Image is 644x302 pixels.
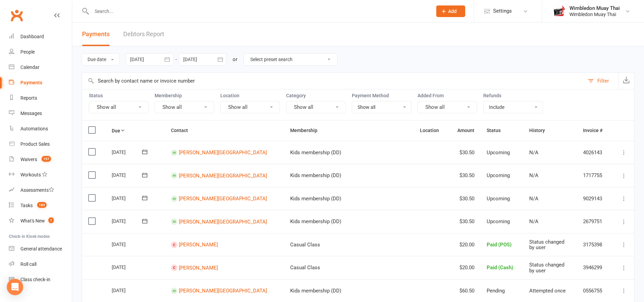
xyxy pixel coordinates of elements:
a: Reports [9,90,72,106]
label: Category [286,93,346,98]
input: Search by contact name or invoice number [82,73,584,89]
div: Reports [20,95,37,101]
input: Search... [90,6,427,16]
img: thumb_image1638500057.png [552,4,566,18]
div: Wimbledon Muay Thai [569,5,620,11]
a: General attendance kiosk mode [9,241,72,257]
a: [PERSON_NAME][GEOGRAPHIC_DATA] [179,218,267,225]
a: [PERSON_NAME][GEOGRAPHIC_DATA] [179,196,267,202]
a: Product Sales [9,136,72,152]
th: Location [414,120,448,141]
div: Open Intercom Messenger [7,279,23,295]
div: Assessments [20,187,54,193]
div: What's New [20,218,45,224]
a: What's New1 [9,213,72,229]
td: 4026143 [577,141,612,164]
a: Assessments [9,183,72,198]
a: Roll call [9,257,72,272]
div: Class check-in [20,277,50,282]
div: People [20,49,35,55]
button: Add [436,5,465,17]
a: [PERSON_NAME][GEOGRAPHIC_DATA] [179,172,267,178]
div: Wimbledon Muay Thai [569,11,620,17]
span: Payments [82,30,110,38]
span: 157 [42,156,51,162]
td: $20.00 [449,256,481,279]
td: $30.50 [449,164,481,187]
button: Show all [418,101,477,113]
label: Refunds [483,93,543,98]
a: Payments [9,75,72,90]
div: Payments [20,80,42,85]
div: Messages [20,111,42,116]
div: [DATE] [112,239,143,249]
button: Show all [155,101,214,113]
span: Kids membership (DD) [290,149,341,156]
div: [DATE] [112,193,143,203]
label: Location [220,93,280,98]
span: Kids membership (DD) [290,288,341,294]
th: Contact [165,120,284,141]
span: Status changed by user [529,262,564,274]
div: General attendance [20,246,62,251]
button: Due date [82,53,120,66]
td: $30.50 [449,210,481,233]
a: [PERSON_NAME][GEOGRAPHIC_DATA] [179,149,267,156]
a: [PERSON_NAME] [179,242,218,248]
td: 3946299 [577,256,612,279]
div: Roll call [20,261,36,267]
a: Dashboard [9,29,72,44]
span: Casual Class [290,264,320,271]
span: Add [448,9,457,14]
div: [DATE] [112,216,143,226]
span: Paid (Cash) [487,264,513,271]
a: [PERSON_NAME] [179,264,218,271]
button: Show all [220,101,280,113]
div: or [233,55,237,63]
a: Clubworx [8,7,25,24]
a: Tasks 183 [9,198,72,213]
th: Status [481,120,523,141]
a: Calendar [9,60,72,75]
span: N/A [529,218,538,225]
button: Payments [82,23,110,46]
span: Status changed by user [529,239,564,251]
label: Status [89,93,148,98]
th: Due [106,120,165,141]
div: Workouts [20,172,41,177]
span: N/A [529,149,538,156]
div: Product Sales [20,141,50,147]
a: Class kiosk mode [9,272,72,287]
th: History [523,120,577,141]
span: 1 [48,217,54,223]
td: 9029143 [577,187,612,210]
label: Membership [155,93,214,98]
div: [DATE] [112,170,143,180]
td: $30.50 [449,141,481,164]
span: 183 [37,202,47,208]
div: Dashboard [20,34,44,39]
th: Amount [449,120,481,141]
a: Workouts [9,167,72,183]
div: Automations [20,126,48,131]
a: Debtors Report [123,23,164,46]
button: Show all [286,101,346,113]
td: 1717755 [577,164,612,187]
span: Kids membership (DD) [290,196,341,202]
span: Upcoming [487,172,510,178]
span: Casual Class [290,242,320,248]
span: Paid (POS) [487,242,512,248]
a: People [9,44,72,60]
td: $20.00 [449,233,481,256]
td: 3175398 [577,233,612,256]
div: [DATE] [112,147,143,157]
a: Messages [9,106,72,121]
span: Settings [493,3,512,19]
span: Attempted once [529,288,566,294]
td: 2679751 [577,210,612,233]
td: $30.50 [449,187,481,210]
label: Added From [418,93,477,98]
span: Kids membership (DD) [290,218,341,225]
button: Show all [89,101,148,113]
th: Membership [284,120,414,141]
